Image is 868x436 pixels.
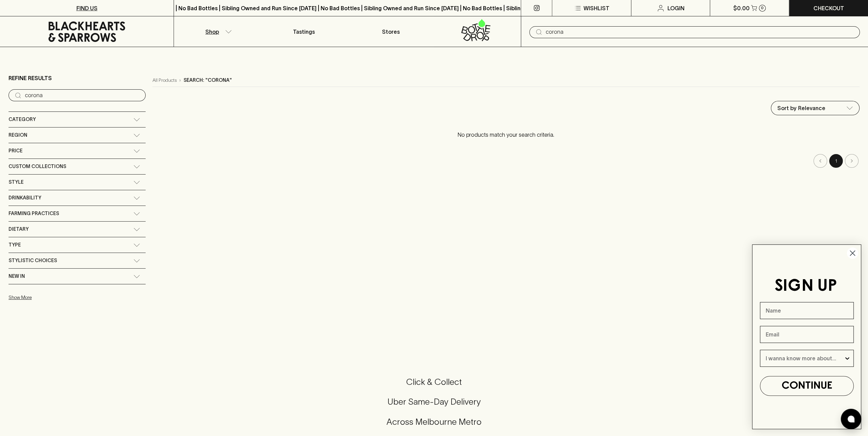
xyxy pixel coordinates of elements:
span: Stylistic Choices [9,256,57,265]
span: Dietary [9,225,29,234]
button: Show Options [844,350,851,366]
h5: Across Melbourne Metro [8,416,860,427]
span: Category [9,115,36,124]
div: Sort by Relevance [771,101,859,115]
img: bubble-icon [848,416,854,422]
a: Stores [348,16,434,47]
button: CONTINUE [760,376,854,396]
div: Dietary [9,222,146,237]
div: Drinkability [9,190,146,206]
p: Sort by Relevance [777,104,825,112]
div: FLYOUT Form [745,238,868,436]
input: Email [760,326,854,343]
span: Type [9,241,21,249]
div: Price [9,143,146,159]
h5: Click & Collect [8,376,860,388]
div: Farming Practices [9,206,146,221]
div: Region [9,127,146,143]
button: Show More [9,290,98,304]
div: New In [9,269,146,284]
a: All Products [152,77,177,84]
div: Stylistic Choices [9,253,146,268]
span: New In [9,272,25,281]
div: Category [9,112,146,127]
p: Checkout [813,4,844,12]
p: Login [667,4,685,12]
span: Price [9,147,23,155]
p: FIND US [76,4,98,12]
span: Custom Collections [9,162,66,171]
p: Shop [205,28,219,36]
p: No products match your search criteria. [152,124,859,146]
input: Try “Pinot noir” [25,90,140,101]
span: SIGN UP [775,279,837,294]
div: Style [9,175,146,190]
input: Try "Pinot noir" [546,27,854,37]
input: Name [760,302,854,319]
button: Shop [174,16,261,47]
p: $0.00 [733,4,750,12]
p: Refine Results [9,74,52,82]
p: Stores [382,28,400,36]
div: Custom Collections [9,159,146,174]
button: Close dialog [847,247,858,259]
span: Farming Practices [9,209,59,218]
p: Search: "corona" [183,77,232,84]
h5: Uber Same-Day Delivery [8,396,860,407]
p: › [179,77,181,84]
span: Region [9,131,27,139]
a: Tastings [261,16,347,47]
nav: pagination navigation [152,154,859,168]
span: Style [9,178,24,186]
span: Drinkability [9,194,41,202]
div: Type [9,237,146,253]
p: Tastings [293,28,315,36]
p: 0 [761,6,764,10]
input: I wanna know more about... [766,350,844,366]
p: Wishlist [583,4,609,12]
button: page 1 [829,154,843,168]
